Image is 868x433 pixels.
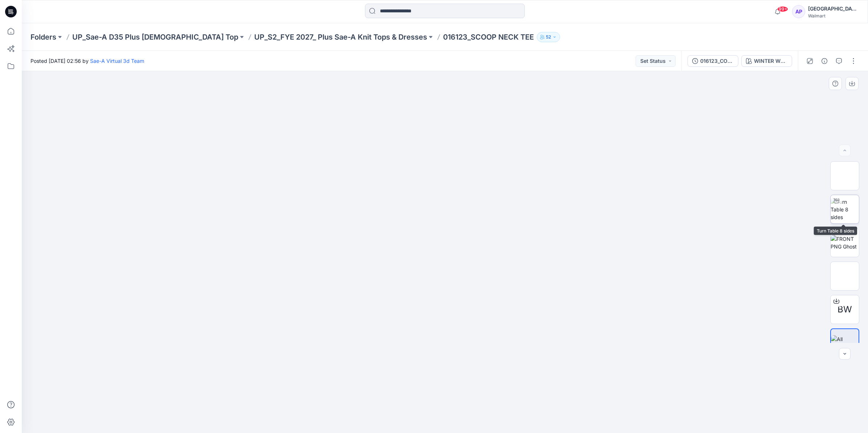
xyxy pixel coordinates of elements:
[777,6,788,12] span: 99+
[741,55,792,67] button: WINTER WHITE
[754,57,787,65] div: WINTER WHITE
[792,5,805,18] div: AP
[72,32,238,42] a: UP_Sae-A D35 Plus [DEMOGRAPHIC_DATA] Top
[831,335,859,351] img: All colorways
[837,303,852,316] span: BW
[687,55,738,67] button: 016123_COLORS
[831,198,859,221] img: Turn Table 8 sides
[31,57,144,65] span: Posted [DATE] 02:56 by
[700,57,734,65] div: 016123_COLORS
[537,32,560,42] button: 52
[31,32,56,42] a: Folders
[808,13,859,19] div: Walmart
[254,32,427,42] a: UP_S2_FYE 2027_ Plus Sae-A Knit Tops & Dresses
[443,32,534,42] p: 016123_SCOOP NECK TEE
[808,4,859,13] div: [GEOGRAPHIC_DATA]
[831,268,859,284] img: BACK PNG Ghost
[819,55,830,67] button: Details
[546,33,551,41] p: 52
[831,235,859,250] img: FRONT PNG Ghost
[90,58,144,64] a: Sae-A Virtual 3d Team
